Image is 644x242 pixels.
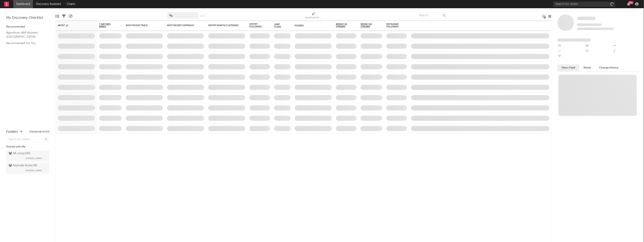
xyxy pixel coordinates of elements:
div: Recommended [6,24,49,29]
button: 99+ [627,2,630,6]
button: Change History [595,64,623,71]
div: Filters [62,10,66,22]
div: Folders [295,24,326,27]
a: Recommended For You [6,41,45,45]
a: Algorithmic A&R Assistant ([GEOGRAPHIC_DATA]) [6,30,45,39]
div: -- [612,43,640,49]
a: AA comps(40)[PERSON_NAME] [6,150,49,162]
span: [PERSON_NAME] [26,156,42,161]
input: Search for artists [553,2,615,7]
div: Spotify Monthly Listeners [208,24,239,27]
div: Most Recent Copyright [167,24,198,27]
span: Tracking Since: [DATE] [577,23,602,26]
div: Jump Score [274,23,284,28]
div: -- [585,43,612,49]
a: Nashville Roster(38)[PERSON_NAME] [6,163,49,174]
span: Fans Added by Platform [558,38,591,42]
div: -- [558,43,585,49]
div: Artist [58,24,89,27]
div: Spotify Followers [249,23,264,28]
div: 99 + [628,1,633,4]
div: Nashville Roster ( 38 ) [9,163,37,168]
div: Folders [6,129,18,134]
div: Shared with Me [6,144,49,149]
a: Some Artist [577,16,596,21]
div: -- [612,49,640,54]
div: A&R Pipeline [69,10,72,22]
input: Search for folders... [6,136,49,142]
span: [PERSON_NAME] [26,168,42,173]
button: Notes [579,64,595,71]
div: My Discovery Checklist [6,15,49,20]
span: Weekly UK Streams [361,23,376,28]
span: 7-Day Fans Added [99,23,116,28]
button: Tracked Artists(7) [29,131,49,133]
span: Some Artist [577,17,596,20]
div: -- [585,49,612,54]
div: Instagram Followers [386,23,401,28]
div: -- [558,54,585,59]
button: News Feed [558,64,579,71]
div: Notifications (Artist) [305,10,322,22]
div: -- [558,49,585,54]
input: Search... [417,12,448,19]
div: AA comps ( 40 ) [9,151,30,156]
div: Most Recent Track [126,24,157,27]
div: Edit Columns [56,10,59,22]
div: Notifications (Artist) [305,15,322,20]
span: Weekly US Streams [336,23,350,28]
span: 0 fans last week [577,28,614,30]
button: Save [200,15,205,17]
